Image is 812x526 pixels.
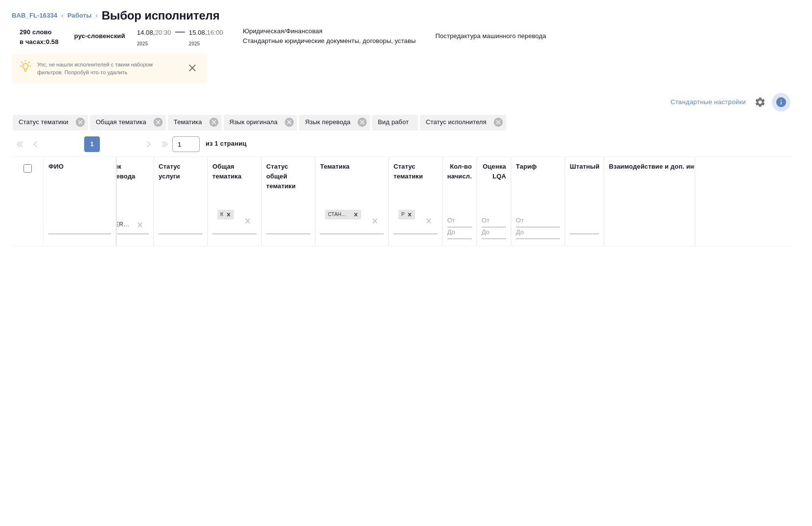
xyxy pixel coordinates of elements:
div: Общая тематика [90,115,166,131]
div: Тематика [320,162,349,172]
p: 14.08, [137,29,155,36]
div: Штатный [570,162,600,172]
nav: breadcrumb [12,8,800,23]
div: Юридическая/Финансовая [217,210,223,220]
div: ФИО [48,162,64,172]
div: Общая тематика [212,162,256,181]
input: До [447,227,472,239]
p: Язык перевода [305,117,354,127]
p: 15.08, [189,29,207,36]
p: Юридическая/Финансовая [243,26,323,36]
a: BAB_FL-16334 [12,12,57,19]
p: 20:30 [155,29,171,36]
div: Юридическая/Финансовая [216,209,235,221]
div: Стандартные юридические документы, договоры, уставы [324,209,362,221]
h2: Выбор исполнителя [102,8,220,23]
div: Рекомендован [398,210,404,220]
p: Статус исполнителя [426,117,490,127]
li: ‹ [61,11,63,21]
input: До [482,227,506,239]
div: — [175,23,185,49]
span: Настроить таблицу [748,90,772,114]
span: Посмотреть информацию [772,93,792,111]
p: Упс, не нашли исполнителей с таким набором фильтров. Попробуй что-то удалить [37,61,177,76]
div: Статус общей тематики [266,162,310,191]
div: Язык оригинала [224,115,298,131]
div: Оценка LQA [482,162,506,181]
p: Тематика [174,117,206,127]
input: От [516,215,560,227]
button: close [185,61,200,75]
input: От [447,215,472,227]
input: От [482,215,506,227]
div: Статус тематики [394,162,438,181]
p: 16:00 [207,29,223,36]
p: Язык оригинала [230,117,281,127]
div: Язык перевода [299,115,370,131]
p: Вид работ [378,117,412,127]
li: ‹ [95,11,97,21]
div: Статус исполнителя [420,115,506,131]
div: Кол-во начисл. [447,162,472,181]
div: Взаимодействие и доп. информация [609,162,727,172]
p: 290 слово [20,27,59,37]
p: Статус тематики [19,117,72,127]
div: [PERSON_NAME] [110,220,132,229]
p: Постредактура машинного перевода [435,31,546,41]
span: из 1 страниц [206,138,247,152]
a: Работы [68,12,92,19]
input: До [516,227,560,239]
div: Язык перевода [105,162,149,181]
p: Общая тематика [96,117,150,127]
div: Стандартные юридические документы, договоры, уставы [325,210,350,220]
div: Статус тематики [13,115,88,131]
div: Тариф [516,162,537,172]
div: Статус услуги [159,162,203,181]
div: Рекомендован [397,209,416,221]
div: split button [668,95,748,110]
div: Тематика [168,115,222,131]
